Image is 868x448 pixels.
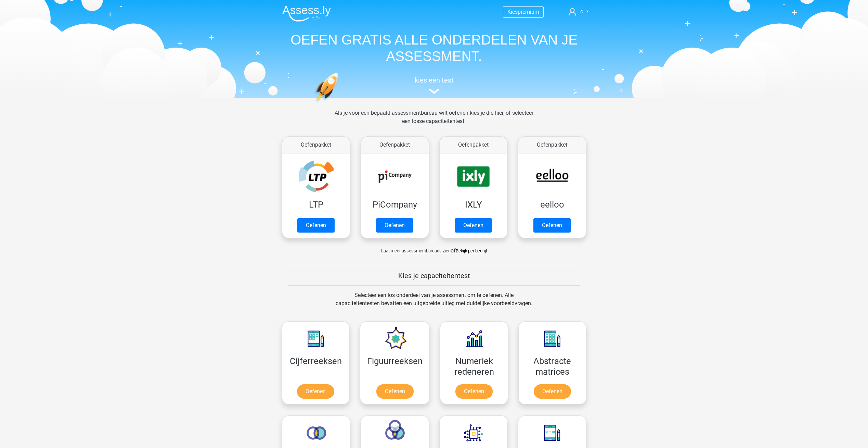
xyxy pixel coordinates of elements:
span: Kies [507,9,518,15]
a: Oefenen [376,218,413,233]
a: kies een test [277,76,592,94]
a: Oefenen [376,384,414,399]
a: Oefenen [297,384,334,399]
a: Kiespremium [503,7,543,16]
img: oefenen [314,73,365,135]
span: Laat meer assessmentbureaus zien [381,248,451,253]
a: Bekijk per bedrijf [456,248,487,253]
a: Oefenen [455,384,493,399]
a: Oefenen [534,384,571,399]
img: assessment [429,89,439,94]
span: premium [518,9,539,15]
h1: OEFEN GRATIS ALLE ONDERDELEN VAN JE ASSESSMENT. [277,32,592,64]
a: Oefenen [297,218,335,233]
a: c [566,8,591,16]
div: of [277,241,592,255]
h5: Kies je capaciteitentest [288,272,580,280]
a: Oefenen [533,218,571,233]
img: Assessly [282,5,331,22]
div: Selecteer een los onderdeel van je assessment om te oefenen. Alle capaciteitentesten bevatten een... [329,291,539,316]
a: Oefenen [455,218,492,233]
h5: kies een test [277,76,592,84]
span: c [580,8,583,15]
div: Als je voor een bepaald assessmentbureau wilt oefenen kies je die hier, of selecteer een losse ca... [329,109,539,134]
